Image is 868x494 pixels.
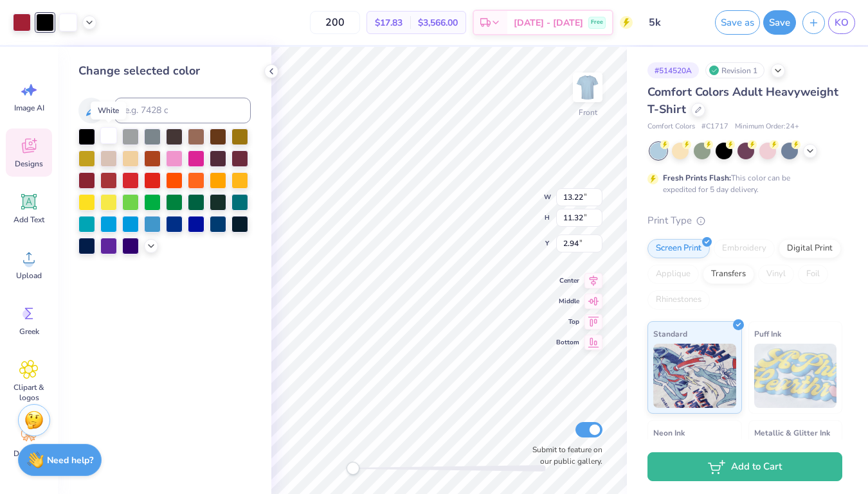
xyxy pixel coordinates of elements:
div: Accessibility label [347,462,359,475]
div: This color can be expedited for 5 day delivery. [663,172,821,195]
button: Add to Cart [647,452,842,481]
strong: Fresh Prints Flash: [663,173,731,183]
input: e.g. 7428 c [114,98,251,123]
div: Digital Print [779,239,841,258]
span: Puff Ink [754,327,781,340]
img: Standard [653,344,736,408]
span: [DATE] - [DATE] [514,16,583,30]
label: Submit to feature on our public gallery. [525,444,602,467]
strong: Need help? [47,454,93,466]
button: Save [763,10,796,35]
div: # 514520A [647,62,699,78]
span: Designs [15,159,43,169]
div: Transfers [703,265,754,284]
div: Print Type [647,213,842,228]
div: Revision 1 [705,62,764,78]
span: Neon Ink [653,426,685,439]
input: Untitled Design [639,10,702,35]
span: Clipart & logos [8,382,50,403]
div: Screen Print [647,239,710,258]
img: Puff Ink [754,344,837,408]
span: KO [835,15,849,30]
span: Add Text [14,215,44,225]
span: Decorate [14,448,44,459]
span: Image AI [14,103,44,113]
div: Change selected color [78,62,251,80]
span: Middle [556,296,579,306]
span: Metallic & Glitter Ink [754,426,830,439]
span: Standard [653,327,687,340]
span: Bottom [556,337,579,348]
button: Save as [715,10,760,35]
span: Greek [19,326,39,337]
span: Comfort Colors [647,121,695,132]
span: Center [556,276,579,286]
span: Upload [16,270,42,281]
div: Front [579,107,597,118]
div: Rhinestones [647,290,710,310]
a: KO [828,12,855,34]
input: – – [310,11,360,34]
span: Free [591,18,603,27]
span: Minimum Order: 24 + [735,121,799,132]
span: # C1717 [701,121,728,132]
div: Applique [647,265,699,284]
div: Embroidery [714,239,775,258]
span: $3,566.00 [418,16,458,30]
div: White [91,101,126,119]
div: Foil [798,265,828,284]
img: Front [575,75,601,100]
span: Top [556,317,579,327]
span: $17.83 [375,16,402,30]
span: Comfort Colors Adult Heavyweight T-Shirt [647,84,838,117]
div: Vinyl [758,265,794,284]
